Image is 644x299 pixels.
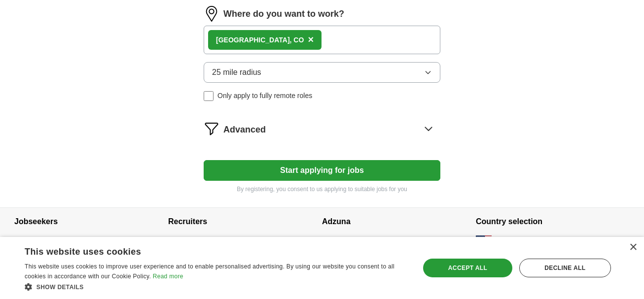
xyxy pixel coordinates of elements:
[25,282,408,292] div: Show details
[216,35,304,45] div: , CO
[168,236,199,244] a: Post a job
[476,208,630,235] h4: Country selection
[223,123,266,136] span: Advanced
[25,263,394,280] span: This website uses cookies to improve user experience and to enable personalised advertising. By u...
[519,259,611,277] div: Decline all
[216,36,290,44] strong: [GEOGRAPHIC_DATA]
[36,284,84,291] span: Show details
[476,235,492,247] img: US flag
[204,91,214,101] input: Only apply to fully remote roles
[204,121,219,136] img: filter
[212,66,261,78] span: 25 mile radius
[423,259,512,277] div: Accept all
[308,34,314,45] span: ×
[572,236,594,247] button: change
[204,185,440,194] p: By registering, you consent to us applying to suitable jobs for you
[14,236,52,244] a: Browse jobs
[204,6,219,22] img: location.png
[25,243,383,258] div: This website uses cookies
[204,160,440,181] button: Start applying for jobs
[204,62,440,83] button: 25 mile radius
[223,7,344,21] label: Where do you want to work?
[322,236,340,244] a: About
[629,244,637,251] div: Close
[217,91,312,101] span: Only apply to fully remote roles
[496,236,568,247] span: [GEOGRAPHIC_DATA]
[153,273,183,280] a: Read more, opens a new window
[308,33,314,47] button: ×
